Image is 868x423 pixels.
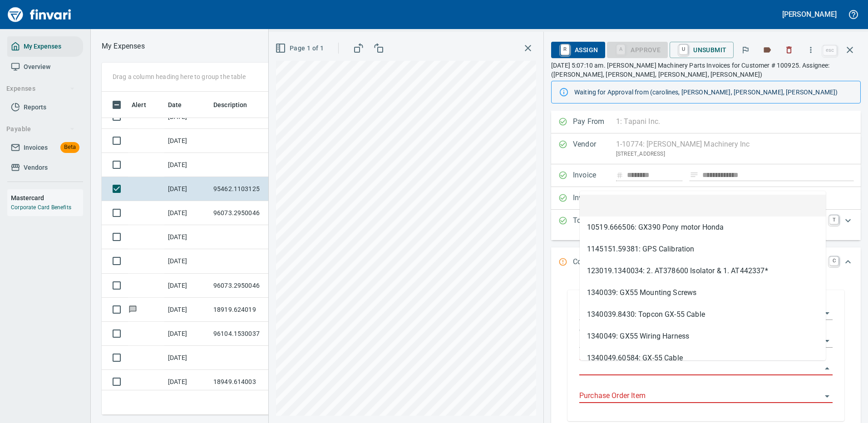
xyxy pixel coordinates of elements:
span: Page 1 of 1 [277,43,324,54]
span: Beta [60,142,79,152]
td: [DATE] [164,225,210,249]
td: 96073.2950046 [210,201,291,225]
td: [DATE] [164,298,210,322]
div: Waiting for Approval from (carolines, [PERSON_NAME], [PERSON_NAME], [PERSON_NAME]) [574,84,853,100]
p: [DATE] 5:07:10 am. [PERSON_NAME] Machinery Parts Invoices for Customer # 100925. Assignee: ([PERS... [551,61,861,79]
button: Page 1 of 1 [273,40,327,57]
span: Expenses [6,83,75,94]
a: My Expenses [7,36,83,57]
td: [DATE] [164,153,210,177]
button: Discard [779,40,799,60]
button: Close [821,362,833,375]
button: UUnsubmit [670,42,734,58]
span: My Expenses [24,41,61,52]
button: Labels [757,40,777,60]
span: Overview [24,61,50,73]
a: Overview [7,57,83,77]
td: 18919.624019 [210,298,291,322]
li: 1145151.59381: GPS Calibration [580,238,826,260]
span: Close invoice [821,39,861,61]
a: C [829,256,838,266]
a: Vendors [7,157,83,178]
h5: [PERSON_NAME] [782,10,837,19]
span: Date [168,99,194,110]
td: 96104.1530037 [210,322,291,346]
li: 1340049: GX55 Wiring Harness [580,325,826,347]
label: Expense Type [579,300,613,305]
button: [PERSON_NAME] [780,7,839,21]
button: Expenses [3,80,79,97]
button: Open [821,307,833,320]
a: T [829,215,838,224]
span: Unsubmit [677,42,726,58]
label: Purchase Order [579,355,617,361]
p: My Expenses [102,41,145,52]
button: Open [821,390,833,403]
p: Total [573,215,616,235]
span: Reports [24,102,46,113]
td: [DATE] [164,201,210,225]
td: [DATE] [164,370,210,394]
li: 123019.1340034: 2. AT378600 Isolator & 1. AT442337* [580,260,826,282]
p: Code [573,256,616,268]
a: esc [823,45,837,55]
span: Alert [132,99,158,110]
span: Date [168,99,182,110]
td: [DATE] [164,249,210,273]
img: Finvari [5,4,74,25]
td: [DATE] [164,129,210,153]
li: 1340049.60584: GX-55 Cable [580,347,826,369]
button: RAssign [551,42,605,58]
td: 18949.614003 [210,370,291,394]
td: [DATE] [164,274,210,298]
div: Expand [551,247,861,277]
button: Open [821,334,833,347]
label: Company [579,328,603,333]
a: InvoicesBeta [7,138,83,158]
p: Drag a column heading here to group the table [113,72,246,81]
a: U [679,44,688,54]
div: Purchase Order required [607,45,668,53]
div: Expand [551,210,861,240]
button: Payable [3,121,79,138]
button: More [801,40,821,60]
li: 10519.666506: GX390 Pony motor Honda [580,216,826,238]
td: [DATE] [164,177,210,201]
span: Has messages [128,306,138,312]
td: [DATE] [164,322,210,346]
a: Reports [7,97,83,118]
span: Invoices [24,142,48,153]
span: Vendors [24,162,48,173]
nav: breadcrumb [102,41,145,52]
button: Flag [735,40,755,60]
td: [DATE] [164,346,210,370]
li: 1340039.8430: Topcon GX-55 Cable [580,304,826,325]
td: 95462.1103125 [210,177,291,201]
td: 96073.2950046 [210,274,291,298]
a: R [561,44,569,54]
h6: Mastercard [11,193,83,203]
span: Description [213,99,259,110]
a: Corporate Card Benefits [11,204,71,211]
span: Assign [558,42,598,58]
span: Payable [6,123,75,135]
span: Description [213,99,247,110]
li: 1340039: GX55 Mounting Screws [580,282,826,304]
span: Alert [132,99,146,110]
